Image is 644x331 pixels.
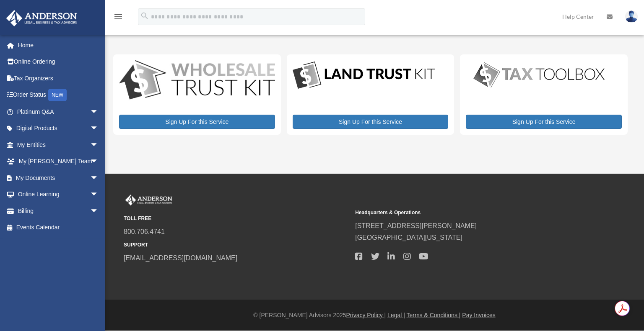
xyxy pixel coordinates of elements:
[466,115,622,129] a: Sign Up For this Service
[124,214,349,223] small: TOLL FREE
[6,169,111,186] a: My Documentsarrow_drop_down
[90,120,107,137] span: arrow_drop_down
[124,195,174,205] img: Anderson Advisors Platinum Portal
[6,87,111,104] a: Order StatusNEW
[355,208,581,217] small: Headquarters & Operations
[6,54,111,70] a: Online Ordering
[105,310,644,321] div: © [PERSON_NAME] Advisors 2025
[90,153,107,170] span: arrow_drop_down
[6,70,111,87] a: Tax Organizers
[90,169,107,187] span: arrow_drop_down
[4,10,80,26] img: Anderson Advisors Platinum Portal
[90,103,107,121] span: arrow_drop_down
[6,37,111,54] a: Home
[90,186,107,203] span: arrow_drop_down
[6,203,111,219] a: Billingarrow_drop_down
[124,241,349,249] small: SUPPORT
[293,115,449,129] a: Sign Up For this Service
[48,89,67,101] div: NEW
[90,136,107,154] span: arrow_drop_down
[6,219,111,236] a: Events Calendar
[355,222,477,229] a: [STREET_ADDRESS][PERSON_NAME]
[119,115,275,129] a: Sign Up For this Service
[124,254,237,262] a: [EMAIL_ADDRESS][DOMAIN_NAME]
[119,60,275,101] img: WS-Trust-Kit-lgo-1.jpg
[90,203,107,220] span: arrow_drop_down
[625,10,638,23] img: User Pic
[140,11,149,21] i: search
[462,312,495,318] a: Pay Invoices
[113,15,123,22] a: menu
[407,312,461,318] a: Terms & Conditions |
[346,312,386,318] a: Privacy Policy |
[6,136,111,153] a: My Entitiesarrow_drop_down
[6,103,111,120] a: Platinum Q&Aarrow_drop_down
[355,234,462,241] a: [GEOGRAPHIC_DATA][US_STATE]
[6,153,111,170] a: My [PERSON_NAME] Teamarrow_drop_down
[466,60,613,90] img: taxtoolbox_new-1.webp
[113,12,123,22] i: menu
[387,312,405,318] a: Legal |
[124,228,165,235] a: 800.706.4741
[6,186,111,203] a: Online Learningarrow_drop_down
[6,120,107,137] a: Digital Productsarrow_drop_down
[293,60,435,91] img: LandTrust_lgo-1.jpg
